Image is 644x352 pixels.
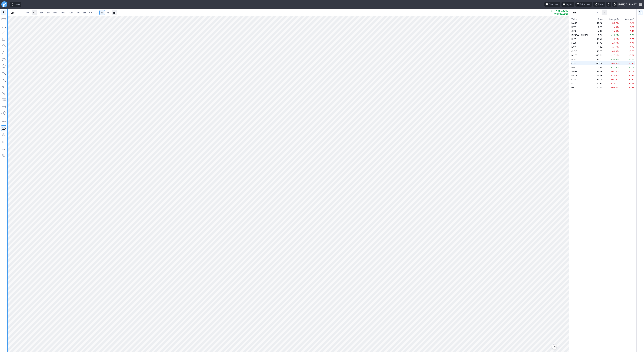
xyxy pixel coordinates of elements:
td: 15.38 [593,21,603,25]
span: M [107,11,109,14]
span: +0.04 [629,66,634,69]
span: -0.57 [629,22,634,24]
span: -2.82 [611,38,619,40]
span: -0.25 [629,62,634,65]
span: -1.71 [611,54,619,57]
div: Ticker [571,18,577,21]
button: Polygon [1,63,6,69]
button: XABCD [1,70,6,76]
button: Remove all autosaved drawings [1,152,6,158]
td: 1.24 [593,45,603,49]
span: -0.86 [629,86,634,89]
button: Text [1,77,6,82]
span: -0.65 [629,50,634,53]
button: Rectangle [1,37,6,42]
button: Reset zoom [277,347,281,351]
button: Hide drawings [1,132,6,137]
span: Layout [566,3,573,6]
td: 310.54 [593,61,603,65]
a: Finviz.com [1,1,7,7]
span: HIVE [571,26,576,28]
span: +3.06 [611,58,619,61]
span: [PERSON_NAME] [571,34,588,36]
button: Drawings Autosave: On [1,125,6,131]
p: +0.53 (8.02%) [551,13,568,15]
span: GBTC [571,86,577,89]
span: -0.93 [611,86,619,89]
a: 1M [38,10,45,15]
span: -0.36 [611,78,619,81]
span: -0.04 [629,70,634,73]
td: 395.13 [593,53,603,57]
span: -4.32 [611,42,619,44]
span: CLSK [571,50,577,53]
span: % [617,42,619,44]
a: 5M [52,10,59,15]
span: MSTR [571,54,577,57]
button: Ideas [10,2,21,7]
button: Brush [1,84,6,89]
span: Ideas [15,3,20,6]
button: Jump to the most recent bar [552,344,557,349]
span: Change $ [625,18,634,21]
button: Layout [561,2,574,7]
span: HUT [571,38,576,40]
span: -3.12 [611,46,619,49]
div: Price [598,18,603,21]
td: 19.45 [593,37,603,41]
td: 11.08 [593,41,603,45]
td: 2.99 [593,65,603,69]
span: % [617,46,619,49]
span: 1M [40,11,43,14]
span: +0.09 [629,34,634,36]
span: HOOD [571,58,577,61]
td: 10.07 [593,49,603,53]
span: % [617,74,619,77]
button: Elliott waves [1,90,6,96]
a: 1H [75,10,81,15]
button: Search [25,10,30,15]
span: BKCH [571,74,577,77]
td: 91.58 [593,85,603,89]
span: BIT [573,11,595,14]
button: Anchored VWAP [1,110,6,116]
button: Line [1,23,6,29]
td: 33.45 [593,77,603,81]
span: -0.57 [629,38,634,40]
span: 1H [77,11,79,14]
span: Change % [609,18,619,21]
button: More [602,10,607,15]
button: Portfolio watchlist [638,10,643,15]
span: +3.40 [629,58,634,61]
span: % [617,82,619,85]
p: AH: +0.01 (0.14%) [551,10,568,12]
span: -0.03 [629,26,634,28]
span: % [617,54,619,57]
span: +1.36 [611,66,619,69]
span: % [617,58,619,61]
span: D [96,11,97,14]
span: -2.46 [611,30,619,32]
span: -1.29 [629,82,634,85]
a: M [105,10,110,15]
button: Add note [1,146,6,151]
span: 4H [89,11,92,14]
span: RIOT [571,42,576,44]
span: % [617,62,619,65]
span: Chart tour [549,3,559,6]
button: Share [593,2,605,7]
input: Search [9,10,30,15]
td: 60.88 [593,81,603,85]
span: Share [598,3,603,6]
button: portfolio-watchlist-select [571,10,600,15]
button: Triangle [1,50,6,55]
td: 2.07 [593,25,603,29]
a: 30M [67,10,75,15]
span: % [617,86,619,89]
span: 2H [83,11,86,14]
span: -6.88 [629,54,634,57]
a: D [94,10,99,15]
span: +1.82 [611,34,619,36]
td: 4.75 [593,29,603,33]
span: -3.57 [611,22,619,24]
